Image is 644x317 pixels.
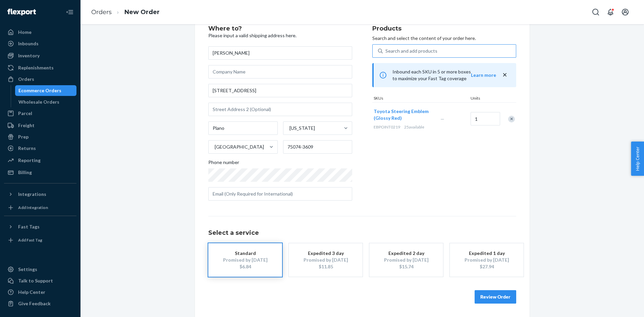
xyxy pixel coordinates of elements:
[4,275,76,286] a: Talk to Support
[18,205,48,210] div: Add Integration
[4,38,76,49] a: Inbounds
[208,230,516,236] h1: Select a service
[379,250,433,257] div: Expedited 2 day
[372,63,516,87] div: Inbound each SKU in 5 or more boxes to maximize your Fast Tag coverage
[218,250,272,257] div: Standard
[18,52,40,59] div: Inventory
[18,223,40,230] div: Fast Tags
[15,85,77,96] a: Ecommerce Orders
[589,5,602,19] button: Open Search Box
[299,257,353,263] div: Promised by [DATE]
[208,103,352,116] input: Street Address 2 (Optional)
[18,110,32,117] div: Parcel
[372,95,469,102] div: SKUs
[208,159,239,168] span: Phone number
[475,290,516,304] button: Review Order
[18,87,61,94] div: Ecommerce Orders
[15,97,77,107] a: Wholesale Orders
[4,143,76,154] a: Returns
[460,250,514,257] div: Expedited 1 day
[208,187,352,201] input: Email (Only Required for International)
[86,2,165,22] ol: breadcrumbs
[369,243,443,277] button: Expedited 2 dayPromised by [DATE]$15.74
[91,8,112,16] a: Orders
[501,71,508,78] button: close
[18,40,39,47] div: Inbounds
[440,116,444,122] span: —
[4,264,76,275] a: Settings
[208,25,352,32] h2: Where to?
[4,235,76,246] a: Add Fast Tag
[208,46,352,60] input: First & Last Name
[289,125,289,131] input: [US_STATE]
[471,72,496,78] button: Learn more
[4,155,76,166] a: Reporting
[208,32,352,39] p: Please input a valid shipping address here.
[63,5,76,19] button: Close Navigation
[471,112,500,125] input: Quantity
[374,108,429,121] span: Toyota Steering Emblem (Glossy Red)
[4,50,76,61] a: Inventory
[18,134,29,140] div: Prep
[208,121,278,135] input: City
[372,35,516,42] p: Search and select the content of your order here.
[18,191,46,198] div: Integrations
[372,25,516,32] h2: Products
[18,277,53,284] div: Talk to Support
[374,124,400,129] span: EBPOINT0219
[18,29,32,36] div: Home
[208,65,352,78] input: Company Name
[508,116,515,122] div: Remove Item
[218,257,272,263] div: Promised by [DATE]
[450,243,524,277] button: Expedited 1 dayPromised by [DATE]$27.94
[214,144,215,150] input: [GEOGRAPHIC_DATA]
[18,266,37,273] div: Settings
[289,243,363,277] button: Expedited 3 dayPromised by [DATE]$11.85
[208,84,352,97] input: Street Address
[379,257,433,263] div: Promised by [DATE]
[299,263,353,270] div: $11.85
[4,189,76,200] button: Integrations
[604,5,617,19] button: Open notifications
[18,145,36,152] div: Returns
[4,131,76,142] a: Prep
[379,263,433,270] div: $15.74
[4,27,76,38] a: Home
[18,76,34,83] div: Orders
[374,108,432,121] button: Toyota Steering Emblem (Glossy Red)
[289,125,315,131] div: [US_STATE]
[4,298,76,309] button: Give Feedback
[385,48,437,54] div: Search and add products
[4,74,76,85] a: Orders
[218,263,272,270] div: $6.84
[18,122,35,129] div: Freight
[18,157,41,164] div: Reporting
[4,108,76,119] a: Parcel
[215,144,264,150] div: [GEOGRAPHIC_DATA]
[18,169,32,176] div: Billing
[7,9,36,15] img: Flexport logo
[631,142,644,176] button: Help Center
[4,167,76,178] a: Billing
[460,263,514,270] div: $27.94
[619,5,632,19] button: Open account menu
[4,62,76,73] a: Replenishments
[4,120,76,131] a: Freight
[404,124,424,129] span: 25 available
[18,300,51,307] div: Give Feedback
[469,95,499,102] div: Units
[18,289,45,296] div: Help Center
[18,99,59,105] div: Wholesale Orders
[460,257,514,263] div: Promised by [DATE]
[18,64,54,71] div: Replenishments
[208,243,282,277] button: StandardPromised by [DATE]$6.84
[299,250,353,257] div: Expedited 3 day
[4,202,76,213] a: Add Integration
[4,221,76,232] button: Fast Tags
[4,287,76,298] a: Help Center
[124,8,160,16] a: New Order
[18,237,42,243] div: Add Fast Tag
[283,140,353,154] input: ZIP Code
